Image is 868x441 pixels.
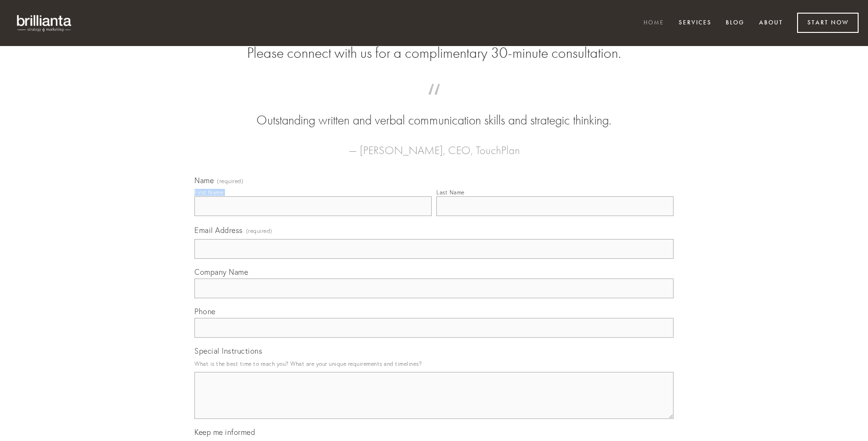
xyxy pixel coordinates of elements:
[436,189,465,196] div: Last Name
[194,427,255,437] span: Keep me informed
[194,225,243,235] span: Email Address
[797,13,859,33] a: Start Now
[209,93,659,130] blockquote: Outstanding written and verbal communication skills and strategic thinking.
[194,44,674,62] h2: Please connect with us for a complimentary 30-minute consultation.
[720,15,751,31] a: Blog
[194,357,674,370] p: What is the best time to reach you? What are your unique requirements and timelines?
[217,178,243,184] span: (required)
[194,267,248,277] span: Company Name
[194,346,262,356] span: Special Instructions
[194,189,223,196] div: First Name
[246,224,272,237] span: (required)
[209,130,659,160] figcaption: — [PERSON_NAME], CEO, TouchPlan
[637,15,670,31] a: Home
[673,15,718,31] a: Services
[209,93,659,111] span: “
[9,9,80,37] img: brillianta - research, strategy, marketing
[194,307,216,316] span: Phone
[194,176,214,185] span: Name
[753,15,789,31] a: About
